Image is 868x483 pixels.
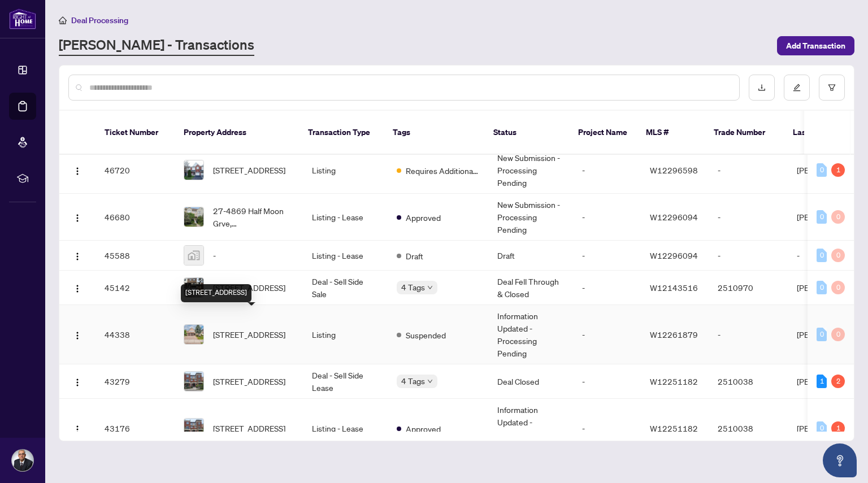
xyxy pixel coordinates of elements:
div: 1 [817,375,827,388]
td: Information Updated - Processing Pending [488,399,573,458]
td: - [573,271,641,305]
img: thumbnail-img [184,419,203,438]
img: Profile Icon [12,450,33,471]
td: 2510970 [709,271,788,305]
button: Logo [68,161,86,179]
span: 4 Tags [401,281,425,294]
td: 44338 [96,305,175,364]
span: Approved [406,423,441,435]
img: Logo [73,252,82,261]
button: Logo [68,372,86,390]
div: 0 [831,210,845,224]
span: W12251182 [650,423,698,433]
th: Trade Number [705,111,784,155]
td: New Submission - Processing Pending [488,194,573,241]
td: - [573,305,641,364]
button: Open asap [823,443,857,477]
td: - [709,241,788,271]
img: Logo [73,284,82,293]
td: Draft [488,241,573,271]
img: thumbnail-img [184,372,203,391]
div: 0 [831,281,845,294]
td: - [573,241,641,271]
img: thumbnail-img [184,278,203,297]
td: 43279 [96,364,175,399]
span: 4 Tags [401,375,425,388]
span: [STREET_ADDRESS] [213,281,285,294]
td: Deal Closed [488,364,573,399]
img: Logo [73,425,82,434]
span: edit [793,84,801,92]
td: 43176 [96,399,175,458]
span: 27-4869 Half Moon Grve, [GEOGRAPHIC_DATA], [GEOGRAPHIC_DATA] L5M 8C8, [GEOGRAPHIC_DATA] [213,204,294,229]
span: Approved [406,211,441,224]
button: Logo [68,419,86,437]
td: - [709,305,788,364]
td: 45142 [96,271,175,305]
td: Listing [303,305,388,364]
button: Logo [68,208,86,226]
span: W12143516 [650,282,698,293]
div: 0 [817,421,827,435]
img: Logo [73,378,82,387]
td: 45588 [96,241,175,271]
td: Listing [303,147,388,194]
div: 0 [817,210,827,224]
span: filter [828,84,836,92]
button: Logo [68,246,86,264]
span: download [758,84,766,92]
td: - [573,147,641,194]
td: - [709,194,788,241]
th: Tags [384,111,484,155]
span: [STREET_ADDRESS] [213,164,285,176]
span: W12261879 [650,329,698,340]
span: down [427,378,433,384]
span: [STREET_ADDRESS] [213,375,285,388]
button: Logo [68,325,86,343]
div: 0 [817,163,827,177]
img: thumbnail-img [184,246,203,265]
span: down [427,285,433,290]
td: - [709,147,788,194]
th: Status [484,111,569,155]
span: Requires Additional Docs [406,164,479,177]
td: - [573,194,641,241]
th: Ticket Number [96,111,175,155]
img: thumbnail-img [184,160,203,180]
td: Deal Fell Through & Closed [488,271,573,305]
span: Draft [406,250,423,262]
img: Logo [73,214,82,223]
span: W12296094 [650,250,698,260]
td: - [573,399,641,458]
div: 1 [831,163,845,177]
td: 46720 [96,147,175,194]
span: Deal Processing [71,15,128,25]
button: Logo [68,279,86,297]
th: Transaction Type [299,111,384,155]
th: Property Address [175,111,299,155]
span: [STREET_ADDRESS] [213,328,285,341]
div: 2 [831,375,845,388]
button: download [749,75,775,101]
td: New Submission - Processing Pending [488,147,573,194]
span: Add Transaction [786,37,845,55]
img: logo [9,8,36,29]
span: W12296094 [650,212,698,222]
td: Deal - Sell Side Lease [303,364,388,399]
span: W12251182 [650,376,698,386]
td: 2510038 [709,364,788,399]
td: - [573,364,641,399]
div: 0 [831,328,845,341]
img: Logo [73,167,82,176]
th: MLS # [637,111,705,155]
div: 0 [817,281,827,294]
span: - [213,249,216,262]
span: Suspended [406,329,446,341]
td: Listing - Lease [303,399,388,458]
div: 0 [817,249,827,262]
div: 0 [831,249,845,262]
button: Add Transaction [777,36,854,55]
a: [PERSON_NAME] - Transactions [59,36,254,56]
th: Project Name [569,111,637,155]
td: 46680 [96,194,175,241]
